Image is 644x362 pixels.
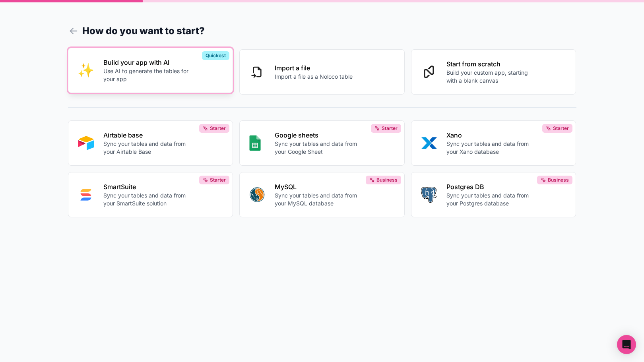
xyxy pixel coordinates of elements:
img: XANO [421,135,437,151]
p: MySQL [275,182,363,192]
p: Sync your tables and data from your Xano database [446,140,535,156]
span: Starter [210,125,226,132]
button: XANOXanoSync your tables and data from your Xano databaseStarter [411,120,576,166]
p: Postgres DB [446,182,535,192]
img: AIRTABLE [78,135,94,151]
p: Airtable base [103,130,192,140]
button: INTERNAL_WITH_AIBuild your app with AIUse AI to generate the tables for your appQuickest [68,48,233,93]
p: Import a file as a Noloco table [275,73,353,81]
span: Business [548,177,569,183]
p: Start from scratch [446,59,535,69]
h1: How do you want to start? [68,24,576,38]
img: INTERNAL_WITH_AI [78,62,94,78]
p: Sync your tables and data from your Google Sheet [275,140,363,156]
p: Sync your tables and data from your SmartSuite solution [103,192,192,207]
span: Starter [210,177,226,183]
p: Sync your tables and data from your Postgres database [446,192,535,207]
img: MYSQL [249,187,265,203]
div: Open Intercom Messenger [617,335,636,354]
p: Xano [446,130,535,140]
span: Starter [382,125,398,132]
p: SmartSuite [103,182,192,192]
button: GOOGLE_SHEETSGoogle sheetsSync your tables and data from your Google SheetStarter [239,120,405,166]
span: Business [376,177,398,183]
img: SMART_SUITE [78,187,94,203]
p: Import a file [275,63,353,73]
img: GOOGLE_SHEETS [249,135,261,151]
img: POSTGRES [421,187,436,203]
p: Sync your tables and data from your MySQL database [275,192,363,207]
p: Build your custom app, starting with a blank canvas [446,69,535,85]
button: POSTGRESPostgres DBSync your tables and data from your Postgres databaseBusiness [411,172,576,217]
p: Google sheets [275,130,363,140]
p: Use AI to generate the tables for your app [103,67,192,83]
button: MYSQLMySQLSync your tables and data from your MySQL databaseBusiness [239,172,405,217]
button: Start from scratchBuild your custom app, starting with a blank canvas [411,49,576,95]
button: Import a fileImport a file as a Noloco table [239,49,405,95]
span: Starter [553,125,569,132]
button: SMART_SUITESmartSuiteSync your tables and data from your SmartSuite solutionStarter [68,172,233,217]
p: Sync your tables and data from your Airtable Base [103,140,192,156]
button: AIRTABLEAirtable baseSync your tables and data from your Airtable BaseStarter [68,120,233,166]
div: Quickest [202,51,229,60]
p: Build your app with AI [103,58,192,67]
